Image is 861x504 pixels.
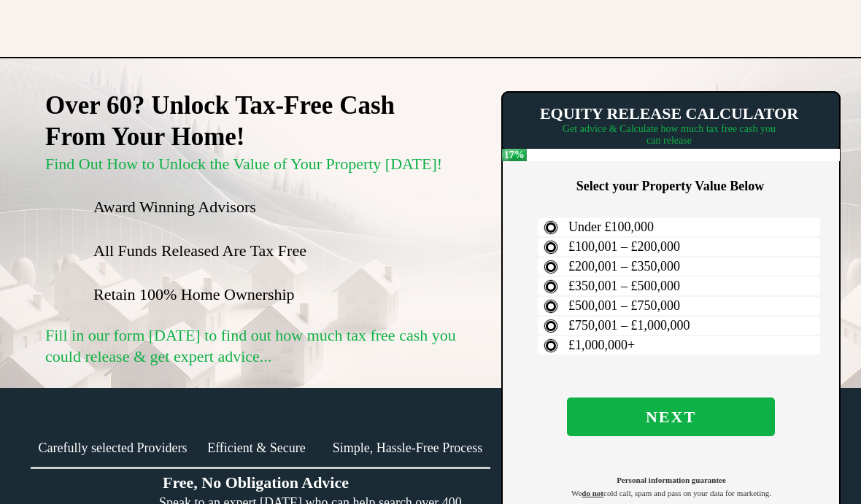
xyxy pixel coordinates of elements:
[568,318,690,333] span: £750,001 – £1,000,000
[39,441,188,455] span: Carefully selected Providers
[93,198,256,216] span: Award Winning Advisors
[502,149,527,161] span: 17%
[540,104,798,123] span: EQUITY RELEASE CALCULATOR
[207,441,306,455] span: Efficient & Secure
[93,285,295,303] span: Retain 100% Home Ownership
[568,338,635,352] span: £1,000,000+
[617,476,726,484] span: Personal information guarantee
[567,408,775,427] span: Next
[45,155,442,173] span: Find Out How to Unlock the Value of Your Property [DATE]!
[568,279,680,293] span: £350,001 – £500,000
[333,441,482,455] span: Simple, Hassle-Free Process
[45,326,456,365] span: Fill in our form [DATE] to find out how much tax free cash you could release & get expert advice...
[45,91,395,151] strong: Over 60? Unlock Tax-Free Cash From Your Home!
[568,259,680,274] span: £200,001 – £350,000
[571,489,771,497] span: We cold call, spam and pass on your data for marketing.
[568,298,680,313] span: £500,001 – £750,000
[93,241,306,260] span: All Funds Released Are Tax Free
[563,123,776,146] span: Get advice & Calculate how much tax free cash you can release
[567,398,775,436] button: Next
[163,473,349,492] span: Free, No Obligation Advice
[582,489,603,497] strong: do not
[576,179,764,193] span: Select your Property Value Below
[568,239,680,254] span: £100,001 – £200,000
[568,220,654,234] span: Under £100,000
